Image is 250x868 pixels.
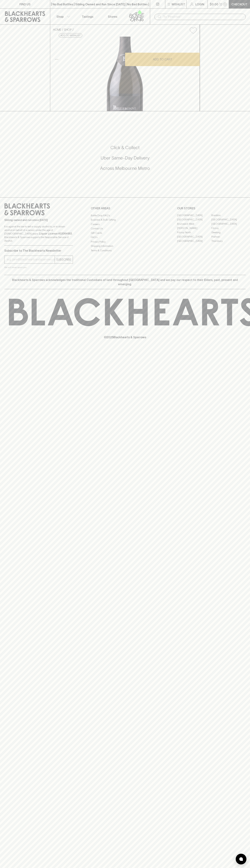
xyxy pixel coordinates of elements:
[50,9,75,24] button: Shop
[163,14,243,20] input: Try "Pinot noir"
[211,235,246,239] a: Prahran
[211,239,246,243] a: Thornbury
[7,257,55,262] input: e.g. jane@blackheartsandsparrows.com.au
[211,222,246,226] a: [GEOGRAPHIC_DATA]
[177,222,211,226] a: Brunswick West
[177,213,211,218] a: [GEOGRAPHIC_DATA]
[108,14,117,19] p: Stores
[4,266,73,269] p: We will never spam you
[56,14,64,19] p: Shop
[91,244,159,248] a: Shipping Information
[211,213,246,218] a: Braddon
[56,257,71,262] p: SUBSCRIBE
[91,240,159,244] a: Privacy Policy
[91,235,159,240] a: FAQ's
[91,206,159,210] p: OTHER AREAS
[211,226,246,230] a: Fitzroy
[177,235,211,239] a: [GEOGRAPHIC_DATA]
[153,57,172,61] p: ADD TO CART
[224,3,226,5] p: 0
[177,239,211,243] a: [GEOGRAPHIC_DATA]
[82,14,93,19] p: Tastings
[91,231,159,235] a: Gift Cards
[177,218,211,222] a: [GEOGRAPHIC_DATA]
[4,130,246,190] div: Call to action block
[195,2,204,6] p: Login
[55,256,73,263] button: SUBSCRIBE
[239,857,243,861] img: bubble-icon
[231,2,247,6] p: Checkout
[4,165,246,171] h5: Across Melbourne Metro
[7,278,243,286] p: Blackhearts & Sparrows acknowledges the traditional Custodians of land throughout [GEOGRAPHIC_DAT...
[4,218,73,222] p: Sibling owned and run since [DATE]
[91,248,159,253] a: Terms & Conditions
[4,248,73,253] p: Subscribe to The Blackhearts Newsletter
[211,218,246,222] a: [GEOGRAPHIC_DATA]
[177,230,211,235] a: Fitzroy North
[188,26,198,35] button: Add to wishlist
[125,53,200,66] button: ADD TO CART
[59,33,82,38] button: Add to wishlist
[4,225,73,243] p: It is against the law to sell or supply alcohol to, or to obtain alcohol on behalf of a person un...
[91,226,159,231] a: Contact Us
[91,213,159,218] a: Bottle Drop FAQ's
[172,2,185,6] p: Wishlist
[64,28,72,31] a: SHOP
[210,2,218,6] p: $0.00
[177,206,246,210] p: OUR STORES
[100,9,125,24] a: Stores
[91,222,159,226] a: Careers
[177,226,211,230] a: [PERSON_NAME]
[39,232,72,235] strong: Liquor License #32064953
[4,145,246,151] h5: Click & Collect
[75,9,100,24] a: Tastings
[19,2,31,6] p: FIND US
[211,230,246,235] a: Geelong
[91,218,159,222] a: Business & Bulk Gifting
[50,37,200,111] img: 41070.png
[53,28,61,31] a: HOME
[4,155,246,161] h5: Uber Same-Day Delivery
